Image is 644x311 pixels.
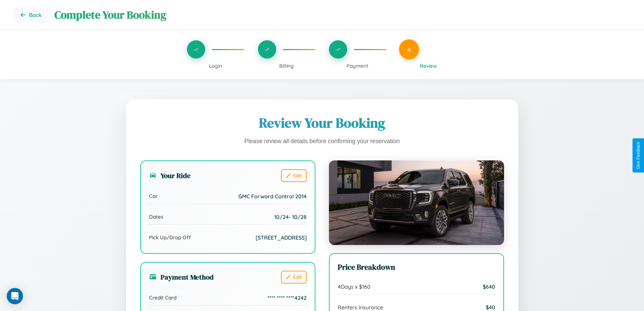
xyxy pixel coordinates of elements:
h1: Review Your Booking [140,114,504,132]
span: Dates [149,214,163,220]
span: Payment [347,63,368,69]
button: Edit [281,271,307,284]
span: $ 40 [486,304,495,311]
span: Pick Up/Drop Off [149,234,191,241]
button: Edit [281,169,307,182]
span: 10 / 24 - 10 / 28 [274,214,307,220]
span: Billing [279,63,294,69]
span: Car [149,193,158,199]
div: Give Feedback [636,142,641,169]
span: Credit Card [149,294,176,301]
h3: Your Ride [149,171,191,180]
span: GMC Forward Control 2014 [238,193,307,200]
h3: Price Breakdown [338,262,495,272]
span: Renters Insurance [338,304,383,311]
h1: Complete Your Booking [54,7,630,22]
div: Open Intercom Messenger [7,288,23,304]
span: 4 [407,46,411,53]
button: Go back [14,7,48,23]
img: GMC Forward Control [329,160,504,245]
span: 4 Days x $ 160 [338,283,371,290]
span: Login [209,63,222,69]
span: [STREET_ADDRESS] [256,234,307,241]
span: Review [420,63,437,69]
p: Please review all details before confirming your reservation [140,136,504,147]
span: $ 640 [483,283,495,290]
h3: Payment Method [149,272,214,282]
